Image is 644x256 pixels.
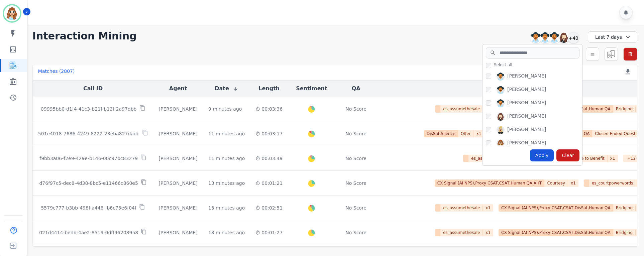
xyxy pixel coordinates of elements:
[159,180,198,186] div: [PERSON_NAME]
[296,85,327,93] button: Sentiment
[556,149,579,161] div: Clear
[255,229,283,236] div: 00:01:27
[345,180,366,186] div: No Score
[474,130,484,137] span: x 1
[4,5,20,21] img: Bordered avatar
[345,205,366,211] div: No Score
[507,126,546,134] div: [PERSON_NAME]
[159,229,198,236] div: [PERSON_NAME]
[345,106,366,112] div: No Score
[589,179,636,187] span: es_courtpowerwords
[440,204,483,212] span: es_assumethesale
[255,106,283,112] div: 00:03:36
[499,229,613,236] span: CX Signal (AI NPS),Proxy CSAT,CSAT,DisSat,Human QA
[32,30,137,42] h1: Interaction Mining
[208,229,245,236] div: 18 minutes ago
[424,130,458,137] span: DisSat,Silence
[208,130,245,137] div: 11 minutes ago
[208,180,245,186] div: 13 minutes ago
[352,85,360,93] button: QA
[159,155,198,162] div: [PERSON_NAME]
[613,204,636,212] span: Bridging
[159,130,198,137] div: [PERSON_NAME]
[208,205,245,211] div: 15 minutes ago
[568,155,608,162] span: Bridge to Benefit
[215,85,238,93] button: Date
[345,130,366,137] div: No Score
[568,179,578,187] span: x 1
[159,106,198,112] div: [PERSON_NAME]
[255,155,283,162] div: 00:03:49
[483,204,493,212] span: x 1
[440,105,483,113] span: es_assumethesale
[468,155,522,162] span: es_assurancestatement
[483,229,493,236] span: x 1
[435,179,545,187] span: CX Signal (AI NPS),Proxy CSAT,CSAT,Human QA,AHT
[159,205,198,211] div: [PERSON_NAME]
[507,99,546,107] div: [PERSON_NAME]
[255,130,283,137] div: 00:03:17
[41,106,137,112] p: 09995bb0-d1f4-41c3-b21f-b13ff2a97dbb
[39,229,138,236] p: 021d4414-bedb-4ae2-8519-0dff96208958
[613,229,636,236] span: Bridging
[507,86,546,94] div: [PERSON_NAME]
[494,62,512,68] span: Select all
[608,155,618,162] span: x 1
[544,179,568,187] span: Courtesy
[39,155,138,162] p: f9bb3a06-f2e9-429e-b146-00c97bc83279
[345,155,366,162] div: No Score
[507,73,546,81] div: [PERSON_NAME]
[623,155,640,162] div: + 12
[345,229,366,236] div: No Score
[458,130,474,137] span: Offer
[255,180,283,186] div: 00:01:21
[83,85,103,93] button: Call ID
[39,180,138,186] p: d76f97c5-dec8-4d38-8bc5-e11466c860e5
[169,85,187,93] button: Agent
[507,113,546,121] div: [PERSON_NAME]
[38,68,75,77] div: Matches ( 2807 )
[568,32,579,43] div: +40
[41,205,136,211] p: 5579c777-b3bb-498f-a446-fb6c75e6f04f
[507,139,546,147] div: [PERSON_NAME]
[499,204,613,212] span: CX Signal (AI NPS),Proxy CSAT,CSAT,DisSat,Human QA
[530,149,554,161] div: Apply
[38,130,139,137] p: 501e4018-7686-4249-8222-23eba827dadc
[588,31,637,43] div: Last 7 days
[255,205,283,211] div: 00:02:51
[208,155,245,162] div: 11 minutes ago
[613,105,636,113] span: Bridging
[208,106,242,112] div: 9 minutes ago
[440,229,483,236] span: es_assumethesale
[258,85,280,93] button: Length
